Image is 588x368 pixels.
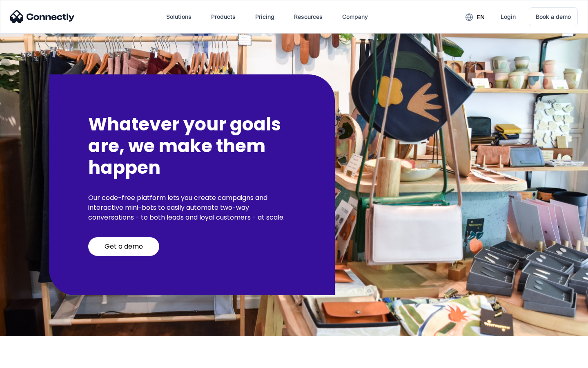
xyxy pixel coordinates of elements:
[16,354,49,365] ul: Language list
[166,11,192,22] div: Solutions
[211,11,236,22] div: Products
[255,11,274,22] div: Pricing
[88,237,159,256] a: Get a demo
[494,7,522,27] a: Login
[501,11,516,22] div: Login
[529,7,578,26] a: Book a demo
[105,242,143,251] div: Get a demo
[8,354,49,365] aside: Language selected: English
[477,11,485,23] div: en
[88,193,296,222] p: Our code-free platform lets you create campaigns and interactive mini-bots to easily automate two...
[10,10,75,23] img: Connectly Logo
[88,114,296,178] h2: Whatever your goals are, we make them happen
[342,11,368,22] div: Company
[294,11,323,22] div: Resources
[249,7,281,27] a: Pricing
